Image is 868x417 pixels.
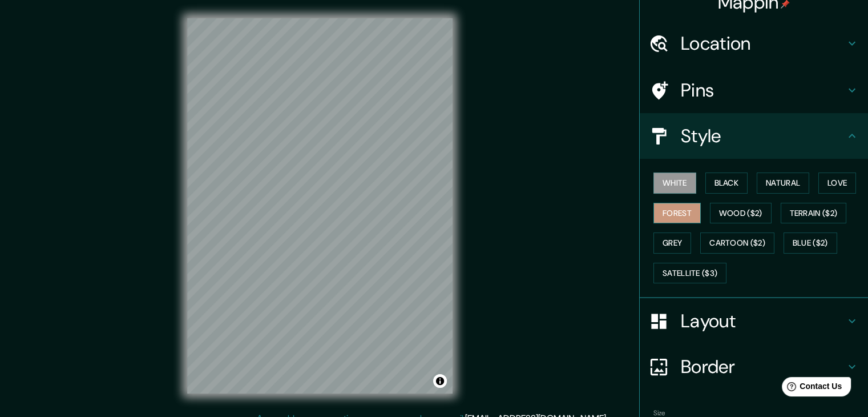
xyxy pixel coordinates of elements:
div: Location [640,21,868,66]
h4: Pins [681,79,845,102]
iframe: Help widget launcher [766,372,855,404]
button: Blue ($2) [784,232,837,254]
button: Toggle attribution [433,374,447,388]
button: Wood ($2) [710,203,772,224]
button: White [653,173,696,194]
div: Pins [640,67,868,113]
button: Natural [757,173,809,194]
button: Terrain ($2) [781,203,847,224]
canvas: Map [187,18,453,394]
h4: Location [681,32,845,55]
button: Love [818,173,856,194]
h4: Style [681,125,845,147]
h4: Layout [681,310,845,332]
div: Style [640,113,868,159]
div: Border [640,344,868,390]
button: Satellite ($3) [653,263,726,284]
div: Layout [640,298,868,344]
button: Grey [653,232,691,254]
button: Forest [653,203,701,224]
button: Black [705,173,748,194]
button: Cartoon ($2) [700,232,774,254]
h4: Border [681,355,845,378]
